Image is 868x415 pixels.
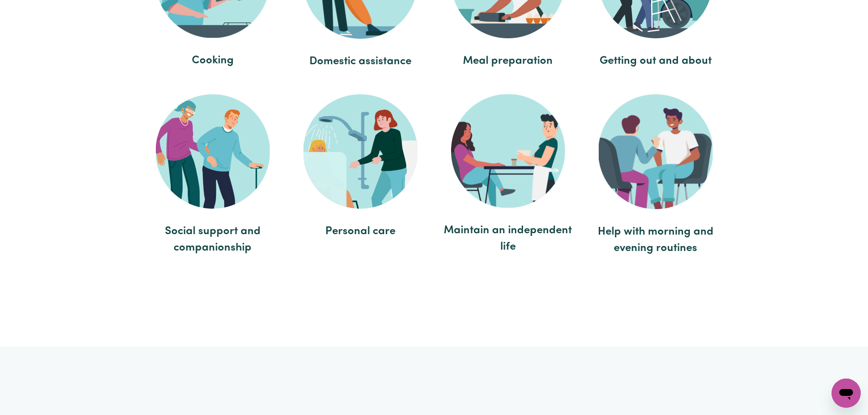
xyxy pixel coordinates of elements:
[591,224,720,256] span: Help with morning and evening routines
[443,222,573,255] span: Maintain an independent life
[148,223,277,256] span: Social support and companionship
[296,223,425,240] span: Personal care
[832,379,861,408] iframe: Button to launch messaging window
[148,52,277,69] span: Cooking
[296,53,425,70] span: Domestic assistance
[591,53,720,69] span: Getting out and about
[443,53,573,69] span: Meal preparation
